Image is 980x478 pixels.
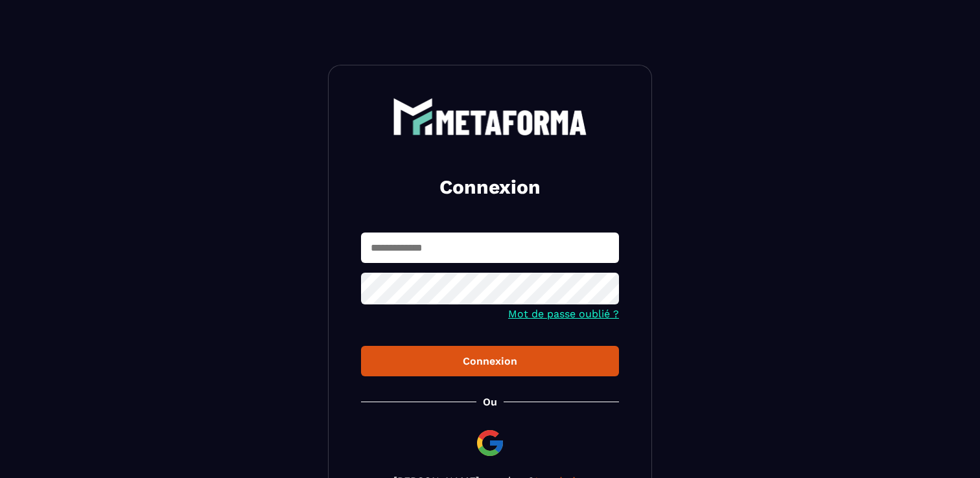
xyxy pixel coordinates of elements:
a: logo [361,98,619,135]
img: google [474,427,506,459]
h2: Connexion [377,174,603,200]
p: Ou [483,396,497,408]
button: Connexion [361,346,619,376]
div: Connexion [371,355,609,367]
a: Mot de passe oublié ? [508,308,619,320]
img: logo [393,98,587,135]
